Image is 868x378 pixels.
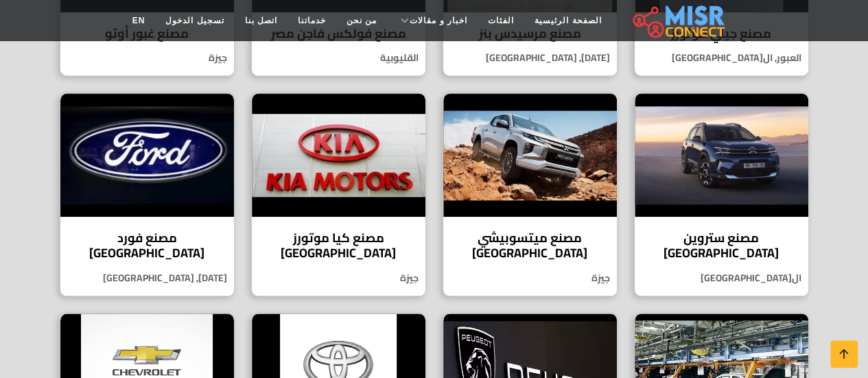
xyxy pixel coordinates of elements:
[524,8,611,34] a: الصفحة الرئيسية
[336,8,387,34] a: من نحن
[443,93,617,217] img: مصنع ميتسوبيشي مصر
[387,8,478,34] a: اخبار و مقالات
[60,271,234,285] p: [DATE], [GEOGRAPHIC_DATA]
[443,51,617,65] p: [DATE], [GEOGRAPHIC_DATA]
[60,93,234,217] img: مصنع فورد مصر
[252,271,425,285] p: جيزة
[626,93,817,296] a: مصنع ستروين مصر مصنع ستروين [GEOGRAPHIC_DATA] ال[GEOGRAPHIC_DATA]
[410,14,467,27] span: اخبار و مقالات
[243,93,434,296] a: مصنع كيا موتورز مصر مصنع كيا موتورز [GEOGRAPHIC_DATA] جيزة
[71,231,224,260] h4: مصنع فورد [GEOGRAPHIC_DATA]
[635,51,808,65] p: العبور, ال[GEOGRAPHIC_DATA]
[60,51,234,65] p: جيزة
[252,51,425,65] p: القليوبية
[122,8,156,34] a: EN
[288,8,336,34] a: خدماتنا
[645,231,798,260] h4: مصنع ستروين [GEOGRAPHIC_DATA]
[478,8,524,34] a: الفئات
[155,8,234,34] a: تسجيل الدخول
[443,271,617,285] p: جيزة
[252,93,425,217] img: مصنع كيا موتورز مصر
[51,93,243,296] a: مصنع فورد مصر مصنع فورد [GEOGRAPHIC_DATA] [DATE], [GEOGRAPHIC_DATA]
[635,271,808,285] p: ال[GEOGRAPHIC_DATA]
[434,93,626,296] a: مصنع ميتسوبيشي مصر مصنع ميتسوبيشي [GEOGRAPHIC_DATA] جيزة
[235,8,288,34] a: اتصل بنا
[454,231,607,260] h4: مصنع ميتسوبيشي [GEOGRAPHIC_DATA]
[635,93,808,217] img: مصنع ستروين مصر
[633,3,725,38] img: main.misr_connect
[262,231,415,260] h4: مصنع كيا موتورز [GEOGRAPHIC_DATA]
